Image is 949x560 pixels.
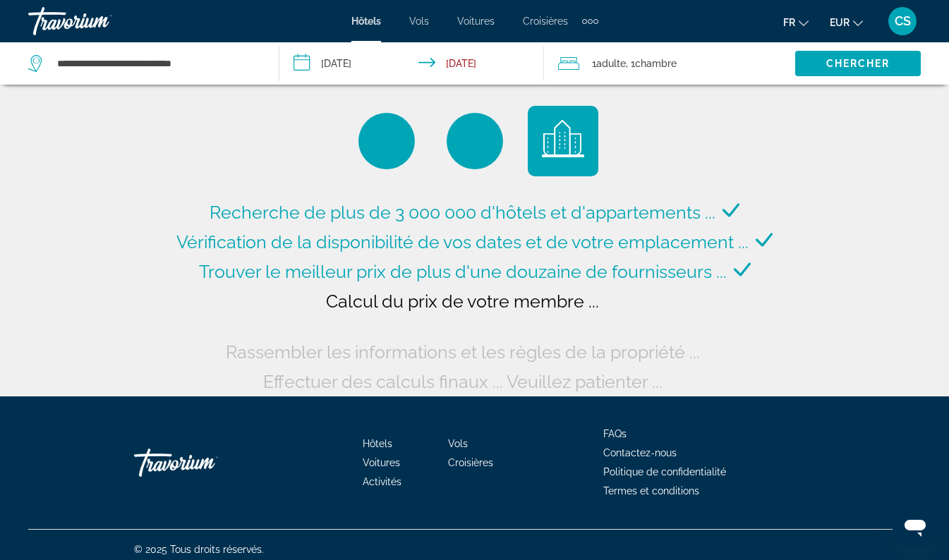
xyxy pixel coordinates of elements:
[895,14,911,28] span: CS
[263,371,663,392] span: Effectuer des calculs finaux ... Veuillez patienter ...
[409,16,429,27] a: Vols
[326,291,599,312] span: Calcul du prix de votre membre ...
[28,3,169,39] a: Travorium
[226,341,700,363] span: Rassembler les informations et les règles de la propriété ...
[635,58,677,69] span: Chambre
[884,6,921,36] button: User Menu
[596,58,626,69] span: Adulte
[351,16,381,27] a: Hôtels
[134,442,275,484] a: Travorium
[134,544,264,555] span: © 2025 Tous droits réservés.
[830,12,863,32] button: Change currency
[363,438,392,449] a: Hôtels
[783,17,795,28] span: fr
[448,438,468,449] a: Vols
[210,202,715,223] span: Recherche de plus de 3 000 000 d'hôtels et d'appartements ...
[592,54,626,73] span: 1
[523,16,568,27] a: Croisières
[582,10,598,32] button: Extra navigation items
[603,428,627,439] a: FAQs
[893,504,938,549] iframe: Button to launch messaging window
[826,58,890,69] span: Chercher
[199,261,727,282] span: Trouver le meilleur prix de plus d'une douzaine de fournisseurs ...
[279,42,545,85] button: Check-in date: Oct 12, 2025 Check-out date: Oct 19, 2025
[603,447,677,458] a: Contactez-nous
[363,457,400,468] a: Voitures
[830,17,850,28] span: EUR
[795,51,921,76] button: Chercher
[603,485,699,497] a: Termes et conditions
[783,12,809,32] button: Change language
[603,466,726,477] a: Politique de confidentialité
[457,16,495,27] a: Voitures
[363,476,401,487] a: Activités
[448,457,493,468] a: Croisières
[544,42,795,85] button: Travelers: 1 adult, 0 children
[626,54,677,73] span: , 1
[176,231,749,252] span: Vérification de la disponibilité de vos dates et de votre emplacement ...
